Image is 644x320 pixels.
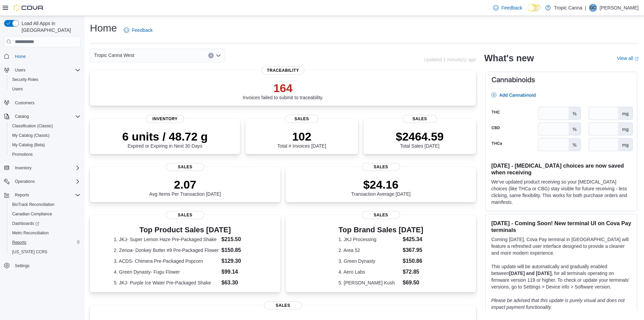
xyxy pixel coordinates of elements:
[15,100,34,106] span: Customers
[9,150,35,158] a: Promotions
[221,235,257,243] dd: $215.50
[7,84,83,94] button: Users
[19,20,80,34] span: Load All Apps in [GEOGRAPHIC_DATA]
[12,191,80,199] span: Reports
[1,65,83,75] button: Users
[528,12,528,12] span: Dark Mode
[12,249,47,255] span: [US_STATE] CCRS
[9,131,52,140] a: My Catalog (Classic)
[338,258,400,264] dt: 3. Green Dynasty
[12,240,26,245] span: Reports
[15,165,31,171] span: Inventory
[262,66,305,74] span: Traceability
[9,210,55,218] a: Canadian Compliance
[9,229,51,237] a: Metrc Reconciliation
[15,263,29,269] span: Settings
[12,99,80,107] span: Customers
[7,75,83,84] button: Security Roles
[351,178,411,191] p: $24.16
[9,219,42,228] a: Dashboards
[589,4,597,12] div: Gerty Cruse
[216,53,221,58] button: Open list of options
[1,177,83,186] button: Operations
[1,261,83,271] button: Settings
[277,130,326,143] p: 102
[403,268,423,276] dd: $72.85
[396,130,444,149] div: Total Sales [DATE]
[501,4,522,11] span: Feedback
[166,211,204,219] span: Sales
[12,262,32,270] a: Settings
[362,163,400,171] span: Sales
[12,230,49,236] span: Metrc Reconciliation
[221,246,257,254] dd: $150.85
[338,269,400,275] dt: 4. Aero Labs
[12,112,31,121] button: Catalog
[9,141,48,149] a: My Catalog (Beta)
[15,114,29,119] span: Catalog
[12,221,39,226] span: Dashboards
[9,85,25,93] a: Users
[600,4,639,12] p: [PERSON_NAME]
[149,178,221,197] div: Avg Items Per Transaction [DATE]
[9,85,80,93] span: Users
[351,178,411,197] div: Transaction Average [DATE]
[9,229,80,237] span: Metrc Reconciliation
[491,236,631,256] p: Coming [DATE], Cova Pay terminal in [GEOGRAPHIC_DATA] will feature a refreshed user interface des...
[9,200,57,209] a: BioTrack Reconciliation
[114,279,219,286] dt: 5. JKJ- Purple Ice Water Pre-Packaged Shake
[585,4,586,12] p: |
[15,67,25,73] span: Users
[15,179,35,184] span: Operations
[12,66,80,74] span: Users
[12,177,38,186] button: Operations
[285,115,319,123] span: Sales
[509,271,551,276] strong: [DATE] and [DATE]
[90,21,117,35] h1: Home
[491,298,625,310] em: Please be advised that this update is purely visual and does not impact payment functionality.
[7,247,83,257] button: [US_STATE] CCRS
[12,86,23,92] span: Users
[9,76,41,84] a: Security Roles
[146,115,184,123] span: Inventory
[132,27,152,34] span: Feedback
[14,4,44,11] img: Cova
[12,123,53,129] span: Classification (Classic)
[114,236,219,243] dt: 1. JKJ- Super Lemon Haze Pre-Packaged Shake
[491,263,631,290] p: This update will be automatically and gradually enabled between , for all terminals operating on ...
[403,279,423,287] dd: $69.50
[12,177,80,186] span: Operations
[617,56,639,61] a: View allExternal link
[9,238,29,247] a: Reports
[590,4,596,12] span: GC
[403,246,423,254] dd: $367.95
[114,226,257,234] h3: Top Product Sales [DATE]
[491,220,631,233] h3: [DATE] - Coming Soon! New terminal UI on Cova Pay terminals
[403,257,423,265] dd: $150.86
[12,211,52,217] span: Canadian Compliance
[12,99,37,107] a: Customers
[12,112,80,121] span: Catalog
[1,51,83,61] button: Home
[4,48,80,288] nav: Complex example
[12,52,28,61] a: Home
[1,98,83,108] button: Customers
[7,131,83,140] button: My Catalog (Classic)
[264,301,302,310] span: Sales
[221,268,257,276] dd: $99.14
[491,1,525,15] a: Feedback
[554,4,582,12] p: Tropic Canna
[114,258,219,264] dt: 3. ACDS- Chimera Pre-Packaged Popcorn
[9,150,80,158] span: Promotions
[243,81,324,95] p: 164
[338,236,400,243] dt: 1. JKJ Processing
[122,130,208,143] p: 6 units / 48.72 g
[338,279,400,286] dt: 5. [PERSON_NAME] Kush
[1,112,83,121] button: Catalog
[166,163,204,171] span: Sales
[9,141,80,149] span: My Catalog (Beta)
[528,4,542,12] input: Dark Mode
[7,219,83,228] a: Dashboards
[9,76,80,84] span: Security Roles
[12,142,45,148] span: My Catalog (Beta)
